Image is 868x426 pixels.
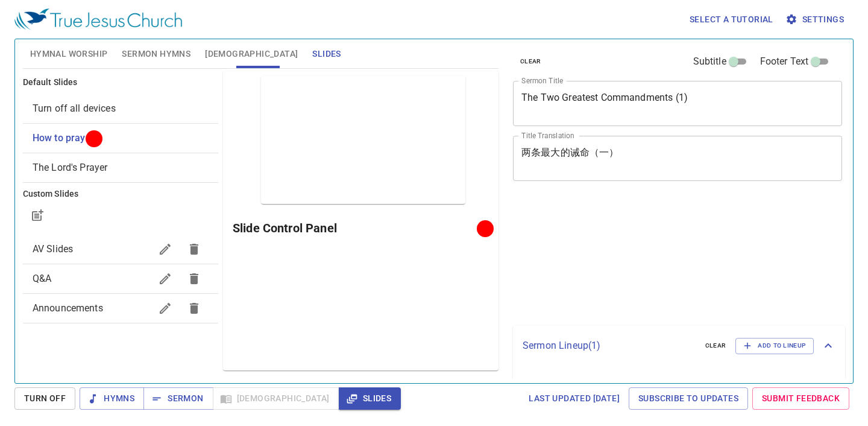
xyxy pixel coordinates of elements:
[33,273,51,284] span: Q&A
[788,12,844,27] span: Settings
[752,387,849,410] a: Submit Feedback
[705,340,726,351] span: clear
[690,12,773,27] span: Select a tutorial
[30,46,108,62] span: Hymnal Worship
[524,387,624,410] a: Last updated [DATE]
[698,339,734,353] button: clear
[521,147,834,170] textarea: 两条最大的诫命（一）
[685,8,778,31] button: Select a tutorial
[743,340,806,351] span: Add to Lineup
[23,153,218,182] div: The Lord's Prayer
[529,391,620,406] span: Last updated [DATE]
[762,391,840,406] span: Submit Feedback
[23,188,218,201] h6: Custom Slides
[143,387,213,410] button: Sermon
[513,54,549,69] button: clear
[122,46,190,62] span: Sermon Hymns
[638,391,738,406] span: Subscribe to Updates
[23,94,218,123] div: Turn off all devices
[513,326,845,366] div: Sermon Lineup(1)clearAdd to Lineup
[520,56,541,67] span: clear
[89,391,134,406] span: Hymns
[23,124,218,153] div: How to pray
[508,194,778,322] iframe: from-child
[23,76,218,89] h6: Default Slides
[339,387,401,410] button: Slides
[629,387,748,410] a: Subscribe to Updates
[33,302,103,314] span: Announcements
[693,54,726,69] span: Subtitle
[33,132,86,144] span: [object Object]
[523,339,696,353] p: Sermon Lineup ( 1 )
[14,387,75,410] button: Turn Off
[312,46,341,62] span: Slides
[233,218,481,238] h6: Slide Control Panel
[783,8,849,31] button: Settings
[760,54,809,69] span: Footer Text
[80,387,144,410] button: Hymns
[33,162,108,173] span: [object Object]
[735,338,814,354] button: Add to Lineup
[521,92,834,115] textarea: The Two Greatest Commandments (1)
[23,235,218,264] div: AV Slides
[14,8,182,30] img: True Jesus Church
[24,391,66,406] span: Turn Off
[348,391,391,406] span: Slides
[33,103,116,114] span: [object Object]
[153,391,203,406] span: Sermon
[23,294,218,323] div: Announcements
[205,46,298,62] span: [DEMOGRAPHIC_DATA]
[513,366,845,419] ul: sermon lineup list
[33,243,73,255] span: AV Slides
[23,264,218,293] div: Q&A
